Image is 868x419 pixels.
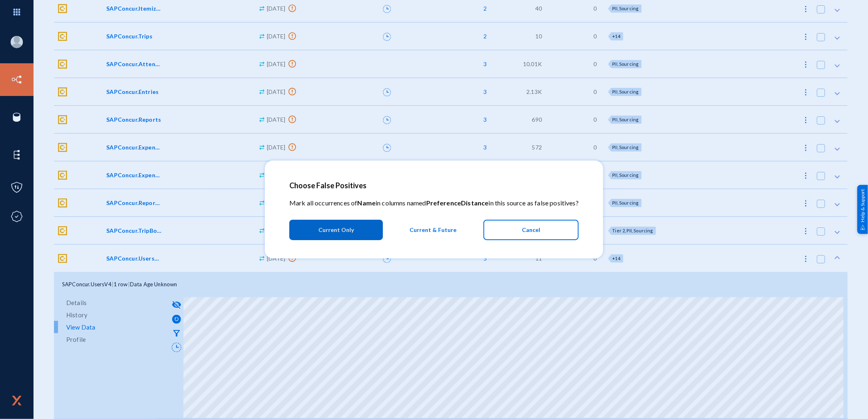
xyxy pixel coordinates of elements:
span: Current Only [318,223,354,237]
button: Current Only [289,220,383,240]
span: PreferenceDistance [426,199,489,207]
button: Current & Future [386,220,480,240]
p: Mark all occurrences of in columns named in this source as false positives? [289,198,579,208]
button: Cancel [483,220,579,240]
span: Name [358,199,376,207]
span: Cancel [522,223,540,237]
h2: Choose False Positives [289,181,579,190]
span: Current & Future [409,223,456,237]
